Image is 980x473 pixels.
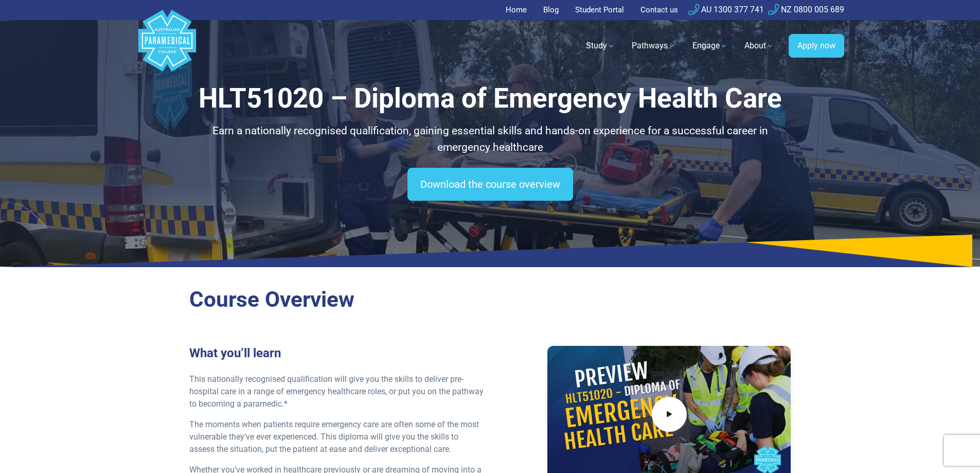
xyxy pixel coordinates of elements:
a: Engage [686,31,734,60]
a: Apply now [789,34,844,58]
a: Pathways [626,31,682,60]
a: Australian Paramedical College [136,20,198,72]
a: About [738,31,780,60]
a: Download the course overview [407,168,573,201]
h2: Course Overview [189,287,791,313]
a: Study [580,31,621,60]
p: Earn a nationally recognised qualification, gaining essential skills and hands-on experience for ... [189,123,791,155]
a: NZ 0800 005 689 [768,5,844,14]
h3: What you’ll learn [189,346,484,361]
a: AU 1300 377 741 [688,5,764,14]
h1: HLT51020 – Diploma of Emergency Health Care [189,82,791,115]
p: This nationally recognised qualification will give you the skills to deliver pre-hospital care in... [189,373,484,410]
p: The moments when patients require emergency care are often some of the most vulnerable they’ve ev... [189,418,484,456]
